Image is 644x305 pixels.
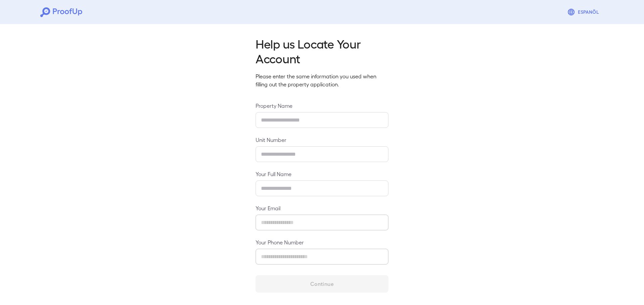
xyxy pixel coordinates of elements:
[256,170,388,178] label: Your Full Name
[256,204,388,212] label: Your Email
[256,72,388,88] p: Please enter the same information you used when filling out the property application.
[256,36,388,66] h2: Help us Locate Your Account
[565,5,604,19] button: Espanõl
[256,238,388,246] label: Your Phone Number
[256,102,388,109] label: Property Name
[256,136,388,144] label: Unit Number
